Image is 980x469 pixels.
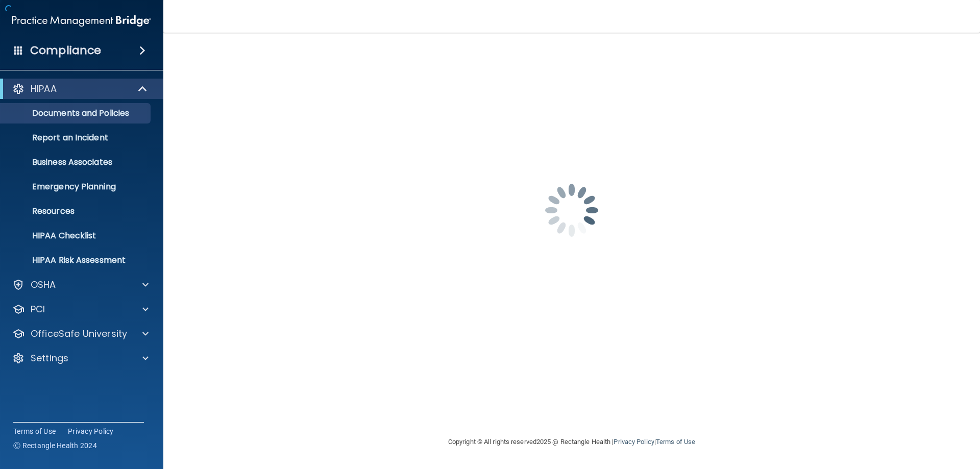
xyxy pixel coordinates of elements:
[31,303,45,315] p: PCI
[614,438,654,446] a: Privacy Policy
[656,438,695,446] a: Terms of Use
[31,279,56,291] p: OSHA
[7,231,146,241] p: HIPAA Checklist
[803,397,968,437] iframe: Drift Widget Chat Controller
[7,157,146,167] p: Business Associates
[7,182,146,192] p: Emergency Planning
[12,11,151,31] img: PMB logo
[13,426,56,436] a: Terms of Use
[30,43,101,58] h4: Compliance
[7,133,146,143] p: Report an Incident
[31,352,68,364] p: Settings
[7,108,146,118] p: Documents and Policies
[7,206,146,216] p: Resources
[12,83,148,95] a: HIPAA
[68,426,114,436] a: Privacy Policy
[521,159,623,261] img: spinner.e123f6fc.gif
[31,328,127,340] p: OfficeSafe University
[7,255,146,265] p: HIPAA Risk Assessment
[12,352,149,364] a: Settings
[12,279,149,291] a: OSHA
[12,303,149,315] a: PCI
[31,83,57,95] p: HIPAA
[12,328,149,340] a: OfficeSafe University
[13,440,97,451] span: Ⓒ Rectangle Health 2024
[385,426,758,458] div: Copyright © All rights reserved 2025 @ Rectangle Health | |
